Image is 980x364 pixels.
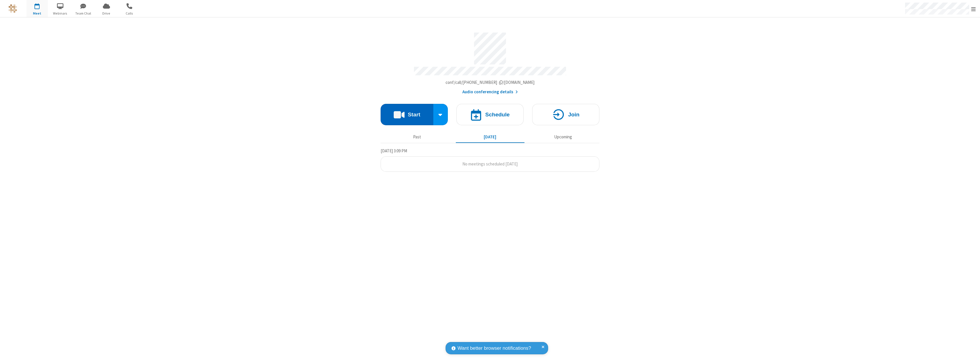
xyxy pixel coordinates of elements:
h4: Start [408,112,420,117]
button: Upcoming [529,132,597,142]
section: Today's Meetings [381,147,599,172]
span: No meetings scheduled [DATE] [462,161,518,167]
span: Webinars [50,11,71,16]
img: QA Selenium DO NOT DELETE OR CHANGE [9,4,17,13]
button: Past [383,132,452,142]
span: Team Chat [73,11,94,16]
span: Want better browser notifications? [458,345,531,352]
button: Start [381,104,433,125]
section: Account details [381,28,599,95]
span: Drive [96,11,117,16]
span: Copy my meeting room link [446,80,535,85]
h4: Join [568,112,579,117]
span: Meet [26,11,48,16]
span: Calls [119,11,140,16]
button: Join [532,104,599,125]
div: Start conference options [433,104,448,125]
button: Schedule [456,104,524,125]
button: Audio conferencing details [462,89,518,95]
button: Copy my meeting room linkCopy my meeting room link [446,79,535,86]
h4: Schedule [485,112,510,117]
span: [DATE] 3:09 PM [381,148,407,153]
button: [DATE] [456,132,524,142]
